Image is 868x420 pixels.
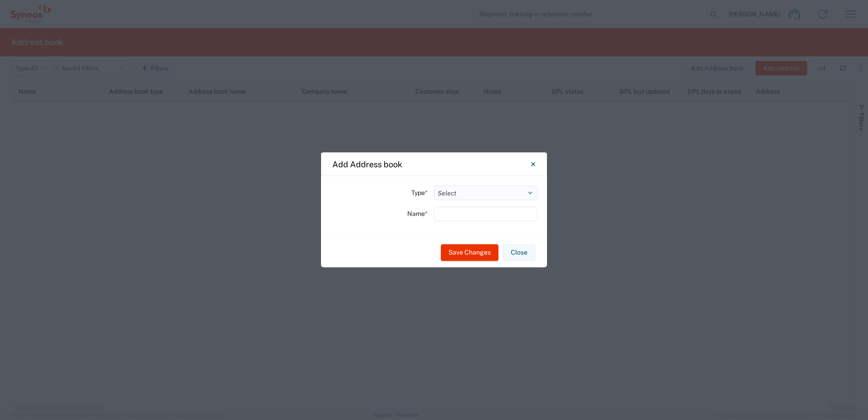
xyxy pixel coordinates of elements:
button: Save Changes [441,244,498,261]
label: Type [411,185,428,200]
button: Close [503,244,535,261]
button: Close [522,153,544,175]
label: Name [407,206,428,221]
h4: Add Address book [332,158,402,170]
